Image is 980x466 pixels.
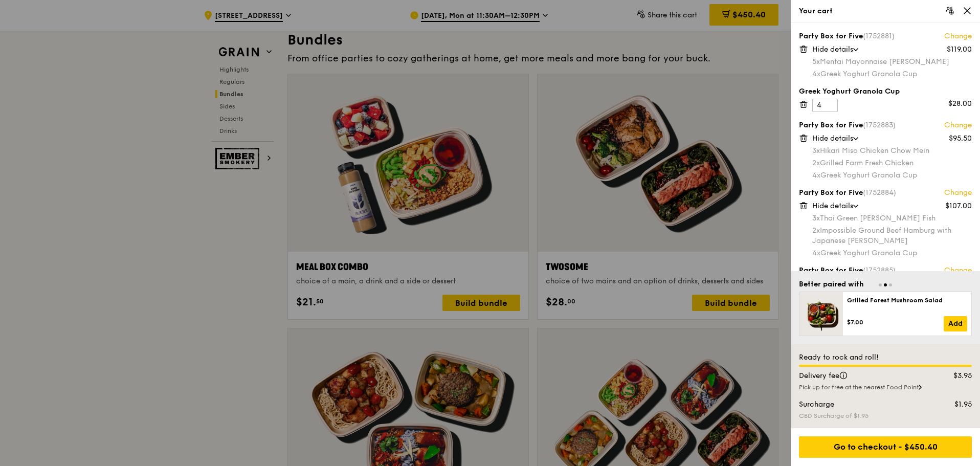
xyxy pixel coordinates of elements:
div: Greek Yoghurt Granola Cup [812,248,972,258]
span: 3x [812,146,820,155]
div: Greek Yoghurt Granola Cup [799,86,972,97]
span: (1752884) [863,188,896,197]
a: Change [944,188,972,198]
a: Change [944,265,972,276]
div: Thai Green [PERSON_NAME] Fish [812,213,972,224]
div: Party Box for Five [799,31,972,41]
div: Grilled Farm Fresh Chicken [812,158,972,168]
span: Hide details [812,202,853,210]
div: $119.00 [947,45,972,55]
div: Your cart [799,6,972,16]
a: Add [944,316,967,331]
div: Impossible Ground Beef Hamburg with Japanese [PERSON_NAME] [812,226,972,246]
div: Pick up for free at the nearest Food Point [799,383,972,391]
span: (1752885) [863,266,896,275]
div: Party Box for Five [799,265,972,276]
div: Better paired with [799,279,864,290]
div: $95.50 [949,134,972,144]
span: 4x [812,171,820,180]
span: 2x [812,226,820,235]
span: Go to slide 3 [889,283,892,286]
div: Surcharge [793,400,932,410]
a: Change [944,120,972,130]
div: Delivery fee [793,371,932,381]
span: 5x [812,57,820,66]
div: $1.95 [932,400,978,410]
div: Hikari Miso Chicken Chow Mein [812,146,972,156]
span: Hide details [812,134,853,143]
span: Go to slide 2 [884,283,887,286]
div: $107.00 [945,201,972,211]
div: CBD Surcharge of $1.95 [799,412,972,420]
div: $28.00 [948,99,972,109]
div: Party Box for Five [799,120,972,130]
span: 4x [812,70,820,78]
span: 2x [812,159,820,167]
div: Greek Yoghurt Granola Cup [812,69,972,79]
span: 4x [812,249,820,257]
div: $3.95 [932,371,978,381]
span: (1752883) [863,121,896,129]
div: Ready to rock and roll! [799,352,972,363]
div: Greek Yoghurt Granola Cup [812,170,972,181]
div: Go to checkout - $450.40 [799,436,972,458]
span: (1752881) [863,32,895,40]
a: Change [944,31,972,41]
span: 3x [812,214,820,223]
span: Hide details [812,45,853,54]
div: Mentai Mayonnaise [PERSON_NAME] [812,57,972,67]
div: $7.00 [847,318,944,326]
div: Grilled Forest Mushroom Salad [847,296,967,304]
span: Go to slide 1 [879,283,882,286]
div: Party Box for Five [799,188,972,198]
